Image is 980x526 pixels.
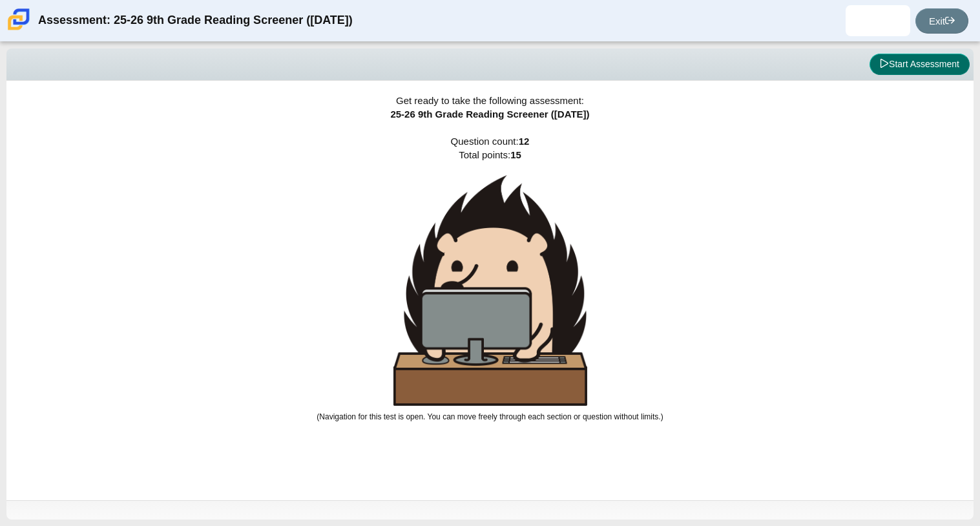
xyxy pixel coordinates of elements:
small: (Navigation for this test is open. You can move freely through each section or question without l... [317,412,663,421]
div: Assessment: 25-26 9th Grade Reading Screener ([DATE]) [38,5,353,36]
a: Exit [915,8,968,34]
button: Start Assessment [870,54,970,76]
img: hedgehog-behind-computer-large.png [393,175,587,406]
span: 25-26 9th Grade Reading Screener ([DATE]) [390,109,589,120]
img: marialis.velazquez.HXfIk0 [868,10,888,31]
span: Question count: Total points: [317,136,663,421]
a: Carmen School of Science & Technology [5,24,32,35]
span: Get ready to take the following assessment: [396,95,584,106]
b: 12 [519,136,530,147]
img: Carmen School of Science & Technology [5,6,32,33]
b: 15 [510,149,521,160]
